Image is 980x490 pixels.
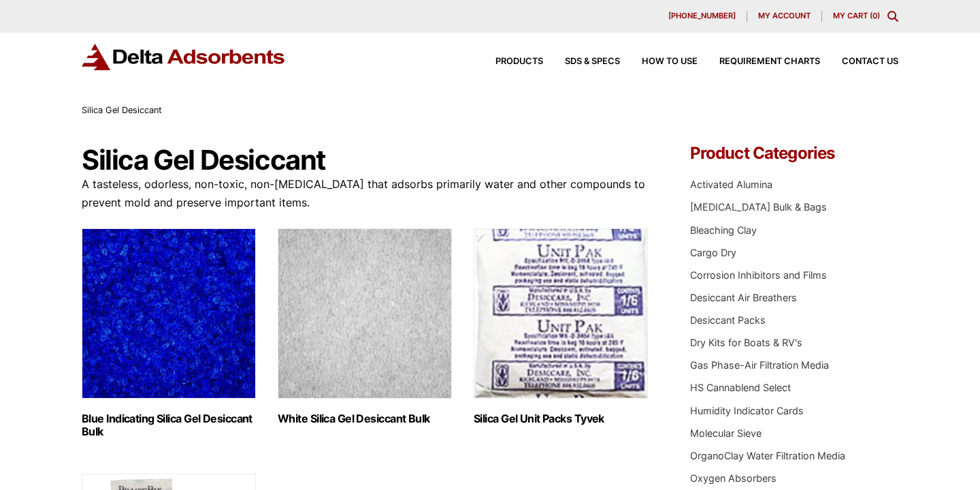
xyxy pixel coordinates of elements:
[82,412,256,438] h2: Blue Indicating Silica Gel Desiccant Bulk
[690,359,829,371] a: Gas Phase-Air Filtration Media
[474,412,648,425] h2: Silica Gel Unit Packs Tyvek
[747,11,822,22] a: My account
[690,405,804,416] a: Humidity Indicator Cards
[278,228,452,399] img: White Silica Gel Desiccant Bulk
[82,44,286,70] img: Delta Adsorbents
[657,11,747,22] a: [PHONE_NUMBER]
[82,228,256,438] a: Visit product category Blue Indicating Silica Gel Desiccant Bulk
[690,472,777,484] a: Oxygen Absorbers
[474,228,648,425] a: Visit product category Silica Gel Unit Packs Tyvek
[474,57,543,66] a: Products
[642,57,698,66] span: How to Use
[82,145,649,175] h1: Silica Gel Desiccant
[842,57,898,66] span: Contact Us
[690,292,797,303] a: Desiccant Air Breathers
[872,11,877,20] span: 0
[495,57,543,66] span: Products
[690,269,827,281] a: Corrosion Inhibitors and Films
[887,11,898,22] div: Toggle Modal Content
[690,247,736,258] a: Cargo Dry
[278,228,452,425] a: Visit product category White Silica Gel Desiccant Bulk
[690,201,827,213] a: [MEDICAL_DATA] Bulk & Bags
[620,57,698,66] a: How to Use
[278,412,452,425] h2: White Silica Gel Desiccant Bulk
[758,12,811,20] span: My account
[474,228,648,399] img: Silica Gel Unit Packs Tyvek
[820,57,898,66] a: Contact Us
[543,57,620,66] a: SDS & SPECS
[668,12,736,20] span: [PHONE_NUMBER]
[698,57,820,66] a: Requirement Charts
[690,145,898,162] h4: Product Categories
[565,57,620,66] span: SDS & SPECS
[719,57,820,66] span: Requirement Charts
[833,11,880,20] a: My Cart (0)
[82,105,162,115] span: Silica Gel Desiccant
[690,179,772,190] a: Activated Alumina
[690,427,762,439] a: Molecular Sieve
[690,224,757,236] a: Bleaching Clay
[82,175,649,212] p: A tasteless, odorless, non-toxic, non-[MEDICAL_DATA] that adsorbs primarily water and other compo...
[690,314,766,326] a: Desiccant Packs
[690,450,845,461] a: OrganoClay Water Filtration Media
[690,337,802,348] a: Dry Kits for Boats & RV's
[82,228,256,399] img: Blue Indicating Silica Gel Desiccant Bulk
[690,382,791,393] a: HS Cannablend Select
